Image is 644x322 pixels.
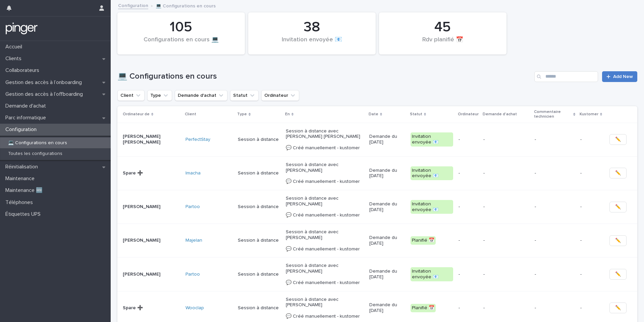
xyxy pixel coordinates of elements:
[286,297,364,319] p: Session à distance avec [PERSON_NAME] 💬 Créé manuellement - kustomer
[123,134,180,145] p: [PERSON_NAME] [PERSON_NAME]
[147,90,172,101] button: Type
[238,305,280,311] p: Session à distance
[411,132,453,147] div: Invitation envoyée 📧
[615,136,621,143] span: ✏️
[3,126,42,133] p: Configuration
[459,204,478,210] p: -
[609,269,627,280] button: ✏️
[118,1,148,9] a: Configuration
[535,305,575,311] p: -
[609,168,627,178] button: ✏️
[3,67,45,74] p: Collaborateurs
[369,269,405,280] p: Demande du [DATE]
[535,272,575,277] p: -
[238,238,280,243] p: Session à distance
[580,203,583,210] p: -
[483,272,530,277] p: -
[286,196,364,218] p: Session à distance avec [PERSON_NAME] 💬 Créé manuellement - kustomer
[580,111,598,118] p: Kustomer
[580,270,583,277] p: -
[5,22,38,35] img: mTgBEunGTSyRkCgitkcU
[535,170,575,176] p: -
[615,237,621,244] span: ✏️
[535,137,575,143] p: -
[117,224,637,257] tr: [PERSON_NAME]Majelan Session à distanceSession à distance avec [PERSON_NAME] 💬 Créé manuellement ...
[3,55,27,62] p: Clients
[459,170,478,176] p: -
[369,134,405,145] p: Demande du [DATE]
[129,36,233,50] div: Configurations en cours 💻
[580,135,583,143] p: -
[459,137,478,143] p: -
[483,170,530,176] p: -
[3,91,88,97] p: Gestion des accès à l’offboarding
[3,175,40,182] p: Maintenance
[369,168,405,179] p: Demande du [DATE]
[230,90,259,101] button: Statut
[459,272,478,277] p: -
[238,204,280,210] p: Session à distance
[260,19,364,36] div: 38
[185,137,210,143] a: PerfectStay
[261,90,299,101] button: Ordinateur
[535,204,575,210] p: -
[237,111,247,118] p: Type
[483,111,517,118] p: Demande d'achat
[483,305,530,311] p: -
[117,123,637,156] tr: [PERSON_NAME] [PERSON_NAME]PerfectStay Session à distanceSession à distance avec [PERSON_NAME] [P...
[609,235,627,246] button: ✏️
[459,238,478,243] p: -
[615,305,621,311] span: ✏️
[123,204,180,210] p: [PERSON_NAME]
[613,74,633,79] span: Add New
[411,236,436,245] div: Planifié 📅
[123,305,180,311] p: Spare ➕
[3,44,28,50] p: Accueil
[369,111,378,118] p: Date
[238,272,280,277] p: Session à distance
[609,202,627,212] button: ✏️
[410,111,422,118] p: Statut
[411,200,453,214] div: Invitation envoyée 📧
[3,199,38,206] p: Téléphones
[615,204,621,210] span: ✏️
[117,156,637,190] tr: Spare ➕Imacha Session à distanceSession à distance avec [PERSON_NAME] 💬 Créé manuellement - kusto...
[3,211,46,217] p: Étiquettes UPS
[615,170,621,176] span: ✏️
[117,190,637,224] tr: [PERSON_NAME]Partoo Session à distanceSession à distance avec [PERSON_NAME] 💬 Créé manuellement -...
[286,128,364,151] p: Session à distance avec [PERSON_NAME] [PERSON_NAME] 💬 Créé manuellement - kustomer
[390,19,495,36] div: 45
[534,71,598,82] input: Search
[123,272,180,277] p: [PERSON_NAME]
[117,72,532,81] h1: 💻 Configurations en cours
[458,111,479,118] p: Ordinateur
[615,271,621,278] span: ✏️
[483,137,530,143] p: -
[3,151,68,157] p: Toutes les configurations
[185,170,201,176] a: Imacha
[580,304,583,311] p: -
[534,108,572,121] p: Commentaire technicien
[580,169,583,176] p: -
[185,204,200,210] a: Partoo
[285,111,290,118] p: En
[459,305,478,311] p: -
[185,272,200,277] a: Partoo
[123,111,150,118] p: Ordinateur de
[185,238,202,243] a: Majelan
[129,19,233,36] div: 105
[609,303,627,313] button: ✏️
[3,103,51,109] p: Demande d'achat
[117,257,637,291] tr: [PERSON_NAME]Partoo Session à distanceSession à distance avec [PERSON_NAME] 💬 Créé manuellement -...
[609,134,627,145] button: ✏️
[3,187,48,194] p: Maintenance 🆕
[602,71,637,82] a: Add New
[123,170,180,176] p: Spare ➕
[3,140,72,146] p: 💻 Configurations en cours
[286,263,364,285] p: Session à distance avec [PERSON_NAME] 💬 Créé manuellement - kustomer
[483,238,530,243] p: -
[286,229,364,252] p: Session à distance avec [PERSON_NAME] 💬 Créé manuellement - kustomer
[123,238,180,243] p: [PERSON_NAME]
[185,111,196,118] p: Client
